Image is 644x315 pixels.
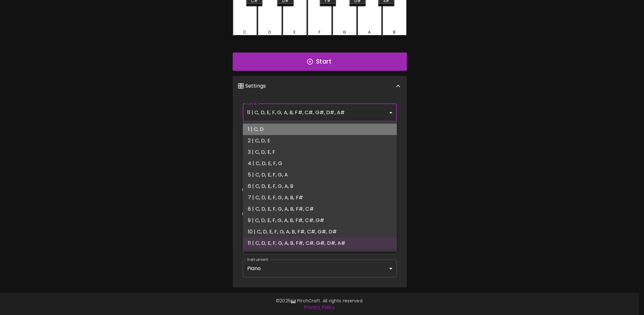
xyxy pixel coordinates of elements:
[243,169,397,181] li: 5 | C, D, E, F, G, A
[243,181,397,192] li: 6 | C, D, E, F, G, A, B
[243,238,397,249] li: 11 | C, D, E, F, G, A, B, F#, C#, G#, D#, A#
[243,135,397,146] li: 2 | C, D, E
[243,203,397,215] li: 8 | C, D, E, F, G, A, B, F#, C#
[243,124,397,135] li: 1 | C, D
[243,226,397,238] li: 10 | C, D, E, F, G, A, B, F#, C#, G#, D#
[243,215,397,226] li: 9 | C, D, E, F, G, A, B, F#, C#, G#
[243,146,397,158] li: 3 | C, D, E, F
[243,158,397,169] li: 4 | C, D, E, F, G
[243,192,397,203] li: 7 | C, D, E, F, G, A, B, F#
